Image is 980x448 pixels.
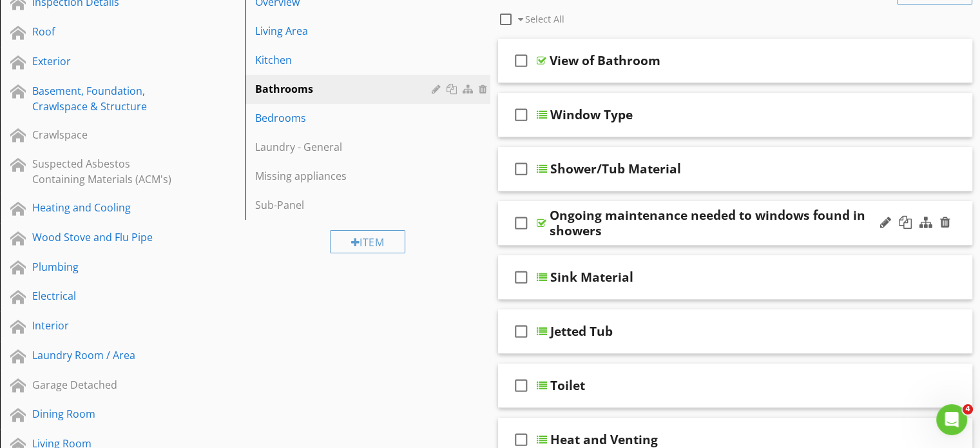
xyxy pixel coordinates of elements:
span: 4 [963,404,973,414]
div: Exterior [32,54,184,69]
div: Jetted Tub [550,324,613,339]
div: Plumbing [32,259,184,275]
div: Bedrooms [255,110,435,126]
i: check_box_outline_blank [511,370,532,401]
div: Missing appliances [255,168,435,184]
div: Laundry - General [255,139,435,155]
div: Sub-Panel [255,197,435,213]
div: Laundry Room / Area [32,347,184,363]
div: Toilet [550,378,585,393]
div: Window Type [550,107,633,122]
div: Basement, Foundation, Crawlspace & Structure [32,83,184,114]
div: Ongoing maintenance needed to windows found in showers [550,208,886,239]
div: Electrical [32,288,184,304]
div: Heating and Cooling [32,200,184,215]
div: Bathrooms [255,81,435,97]
i: check_box_outline_blank [511,262,532,293]
div: Roof [32,24,184,39]
div: Crawlspace [32,127,184,142]
span: Select All [525,13,564,25]
i: check_box_outline_blank [511,45,532,76]
div: Wood Stove and Flu Pipe [32,229,184,245]
div: Suspected Asbestos Containing Materials (ACM's) [32,156,184,187]
iframe: Intercom live chat [936,404,967,435]
div: Kitchen [255,52,435,68]
i: check_box_outline_blank [511,99,532,130]
i: check_box_outline_blank [511,316,532,347]
div: Heat and Venting [550,432,658,447]
i: check_box_outline_blank [511,208,532,239]
i: check_box_outline_blank [511,153,532,184]
div: Interior [32,318,184,333]
div: Item [330,230,406,253]
div: Sink Material [550,269,633,285]
div: View of Bathroom [550,53,660,68]
div: Dining Room [32,406,184,422]
div: Garage Detached [32,377,184,393]
div: Living Area [255,23,435,39]
div: Shower/Tub Material [550,161,681,177]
